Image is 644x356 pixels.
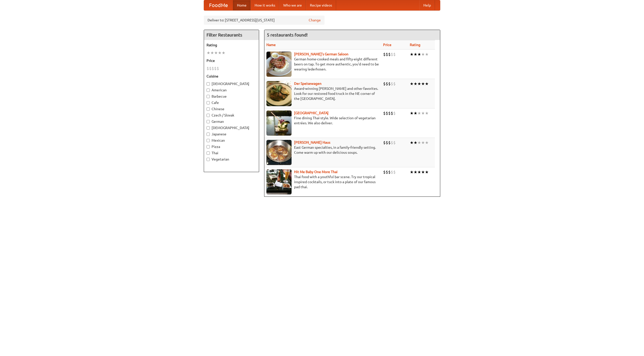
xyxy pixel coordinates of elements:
li: ★ [414,169,417,175]
p: East German specialties, in a family-friendly setting. Come warm up with our delicious soups. [266,145,379,155]
li: $ [391,81,393,87]
input: Thai [207,151,210,155]
label: Cafe [207,100,256,105]
a: Hit Me Baby One More Thai [294,170,338,174]
p: Fine dining Thai-style. Wide selection of vegetarian entrées. We also deliver. [266,115,379,126]
li: ★ [414,140,417,145]
h5: Price [207,58,256,63]
li: $ [393,140,396,145]
li: $ [386,81,388,87]
li: $ [388,140,391,145]
li: $ [393,81,396,87]
li: ★ [410,110,414,116]
li: $ [212,66,214,71]
input: German [207,120,210,123]
img: speisewagen.jpg [266,81,292,106]
input: Czech / Slovak [207,114,210,117]
li: ★ [421,110,425,116]
label: Czech / Slovak [207,113,256,118]
img: satay.jpg [266,110,292,136]
input: Barbecue [207,95,210,98]
a: Name [266,43,276,47]
input: Mexican [207,139,210,142]
li: ★ [417,169,421,175]
label: [DEMOGRAPHIC_DATA] [207,81,256,86]
a: Home [233,0,251,10]
li: $ [391,169,393,175]
li: ★ [425,81,429,87]
a: Change [309,18,321,23]
li: ★ [425,169,429,175]
li: ★ [210,50,214,56]
li: $ [386,52,388,57]
input: Chinese [207,107,210,111]
li: $ [207,66,209,71]
li: ★ [417,140,421,145]
div: Deliver to: [STREET_ADDRESS][US_STATE] [204,16,325,25]
li: ★ [410,81,414,87]
li: ★ [410,140,414,145]
li: $ [386,169,388,175]
label: [DEMOGRAPHIC_DATA] [207,125,256,130]
a: Der Speisewagen [294,82,321,86]
a: Help [419,0,435,10]
label: American [207,88,256,93]
li: $ [383,52,386,57]
li: ★ [425,52,429,57]
li: ★ [421,52,425,57]
li: $ [388,110,391,116]
li: $ [383,81,386,87]
li: ★ [417,81,421,87]
input: Cafe [207,101,210,104]
a: Recipe videos [306,0,336,10]
li: ★ [410,169,414,175]
label: Pizza [207,144,256,149]
li: ★ [425,110,429,116]
li: $ [217,66,219,71]
li: $ [383,110,386,116]
li: $ [393,110,396,116]
label: Chinese [207,106,256,111]
label: German [207,119,256,124]
input: Vegetarian [207,158,210,161]
a: FoodMe [204,0,233,10]
input: American [207,89,210,92]
h5: Cuisine [207,74,256,79]
li: ★ [214,50,218,56]
li: ★ [417,110,421,116]
li: ★ [414,52,417,57]
a: [PERSON_NAME]'s German Saloon [294,52,348,56]
li: $ [388,52,391,57]
li: ★ [425,140,429,145]
input: [DEMOGRAPHIC_DATA] [207,82,210,86]
input: Pizza [207,145,210,148]
li: ★ [218,50,222,56]
li: $ [386,110,388,116]
p: Thai food with a youthful bar scene. Try our tropical inspired cocktails, or tuck into a plate of... [266,174,379,189]
a: [GEOGRAPHIC_DATA] [294,111,329,115]
a: Price [383,43,391,47]
li: ★ [414,110,417,116]
input: [DEMOGRAPHIC_DATA] [207,126,210,130]
li: $ [393,52,396,57]
li: $ [391,110,393,116]
label: Japanese [207,132,256,137]
p: German home-cooked meals and fifty-eight different beers on tap. To get more authentic, you'd nee... [266,57,379,72]
a: Who we are [279,0,306,10]
label: Thai [207,150,256,155]
h5: Rating [207,43,256,48]
a: Rating [410,43,420,47]
a: [PERSON_NAME] Haus [294,140,330,144]
li: ★ [414,81,417,87]
li: $ [388,81,391,87]
label: Mexican [207,138,256,143]
ng-pluralize: 5 restaurants found! [267,32,308,37]
a: How it works [251,0,279,10]
h4: Filter Restaurants [204,30,259,40]
li: ★ [417,52,421,57]
li: ★ [207,50,210,56]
